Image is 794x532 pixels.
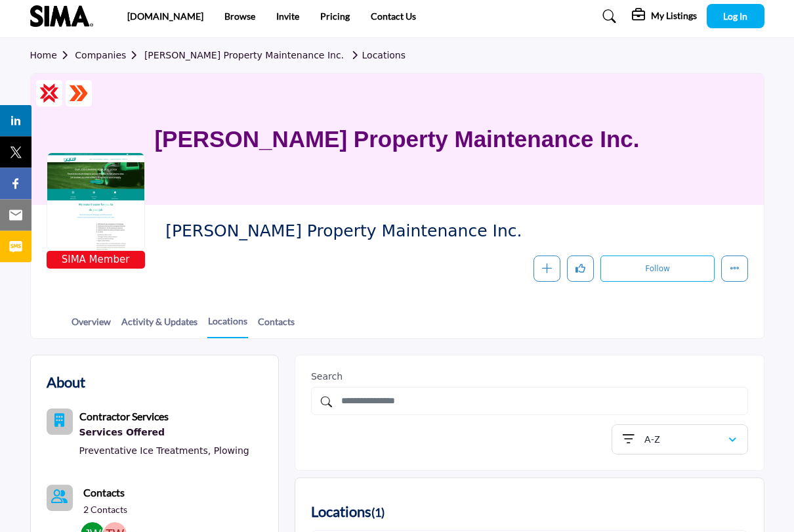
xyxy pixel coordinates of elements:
[214,446,249,456] a: Plowing
[371,11,416,22] a: Contact Us
[30,6,100,28] img: site Logo
[79,425,249,442] div: Services Offered refers to the specific products, assistance, or expertise a business provides to...
[371,506,385,520] span: ( )
[224,11,255,22] a: Browse
[83,487,125,499] b: Contacts
[47,485,73,512] a: Link of redirect to contact page
[83,485,125,501] a: Contacts
[590,7,625,28] a: Search
[721,256,748,283] button: More details
[49,253,142,268] span: SIMA Member
[612,425,748,455] button: A-Z
[651,11,697,22] h5: My Listings
[69,84,89,104] img: ASM Certified
[127,11,203,22] a: [DOMAIN_NAME]
[121,315,198,338] a: Activity & Updates
[707,5,764,29] button: Log In
[311,372,748,383] h2: Search
[567,256,594,283] button: Like
[154,74,639,206] h1: [PERSON_NAME] Property Maintenance Inc.
[320,11,350,22] a: Pricing
[83,504,127,517] a: 2 Contacts
[30,51,75,61] a: Home
[79,446,211,456] a: Preventative Ice Treatments,
[600,256,714,282] button: Follow
[39,84,59,104] img: CSP Certified
[75,51,144,61] a: Companies
[79,410,169,423] b: Contractor Services
[165,221,523,243] span: P.J. Property Maintenance Inc.
[723,11,747,22] span: Log In
[47,485,73,512] button: Contact-Employee Icon
[207,315,248,339] a: Locations
[347,51,406,61] a: Locations
[632,9,697,25] div: My Listings
[375,506,381,520] span: 1
[276,11,299,22] a: Invite
[79,412,169,423] a: Contractor Services
[47,409,73,435] button: Category Icon
[257,315,295,338] a: Contacts
[144,51,344,61] a: [PERSON_NAME] Property Maintenance Inc.
[71,315,112,338] a: Overview
[79,425,249,442] a: Services Offered
[47,372,85,393] h2: About
[644,433,660,447] p: A-Z
[311,501,385,524] h2: Locations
